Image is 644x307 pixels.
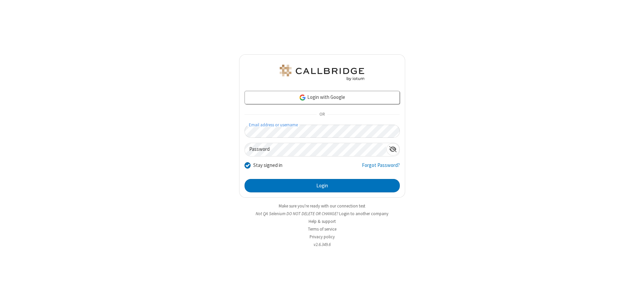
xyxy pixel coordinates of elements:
a: Privacy policy [310,234,335,240]
img: QA Selenium DO NOT DELETE OR CHANGE [278,65,366,81]
div: Show password [386,143,399,156]
img: google-icon.png [299,94,306,101]
button: Login to another company [339,210,388,217]
input: Password [245,143,386,156]
li: Not QA Selenium DO NOT DELETE OR CHANGE? [239,210,405,217]
a: Help & support [309,219,336,224]
span: OR [317,110,327,119]
button: Login [245,179,400,192]
input: Email address or username [245,125,400,138]
label: Stay signed in [253,162,282,169]
a: Terms of service [308,226,336,232]
a: Make sure you're ready with our connection test [279,203,365,209]
li: v2.6.349.6 [239,241,405,248]
a: Login with Google [245,91,400,104]
a: Forgot Password? [362,162,400,174]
